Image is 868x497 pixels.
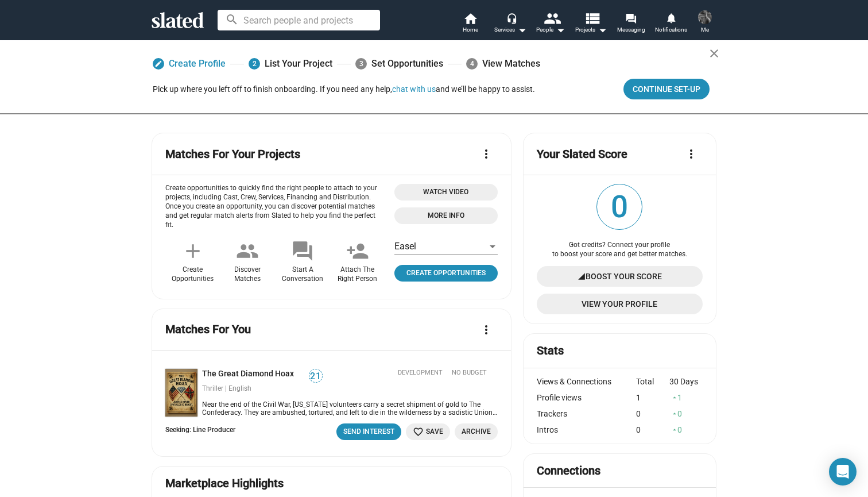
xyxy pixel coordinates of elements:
[413,426,424,437] mat-icon: favorite_border
[669,377,703,386] div: 30 Days
[655,23,687,37] span: Notifications
[463,11,477,25] mat-icon: home
[636,393,669,402] div: 1
[197,400,498,417] div: Near the end of the Civil War, Texas volunteers carry a secret shipment of gold to The Confederac...
[165,476,284,491] mat-card-title: Marketplace Highlights
[202,369,299,380] a: The Great Diamond Hoax
[537,147,627,162] mat-card-title: Your Slated Score
[218,10,380,30] input: Search people and projects
[479,323,493,337] mat-icon: more_vert
[479,147,493,161] mat-icon: more_vert
[671,426,679,434] mat-icon: arrow_drop_up
[595,23,609,37] mat-icon: arrow_drop_down
[406,423,450,440] button: Save
[181,240,204,263] mat-icon: add
[691,8,719,38] button: Caleb SchantzMe
[537,463,600,479] mat-card-title: Connections
[249,53,332,74] a: 2List Your Project
[506,13,517,23] mat-icon: headset_mic
[611,11,651,37] a: Messaging
[309,371,322,382] span: 21
[236,240,259,263] mat-icon: people
[617,23,645,37] span: Messaging
[515,23,529,37] mat-icon: arrow_drop_down
[346,240,369,263] mat-icon: person_add
[452,364,498,377] span: NO BUDGET
[684,147,698,161] mat-icon: more_vert
[671,410,679,418] mat-icon: arrow_drop_up
[636,409,669,418] div: 0
[575,23,607,37] span: Projects
[153,53,226,74] a: Create Profile
[829,458,857,486] div: Open Intercom Messenger
[490,11,530,37] button: Services
[392,84,436,94] button: chat with us
[633,79,700,99] span: Continue Set-up
[413,426,443,438] span: Save
[625,13,636,24] mat-icon: forum
[669,409,703,418] div: 0
[669,393,703,402] div: 1
[671,394,679,402] mat-icon: arrow_drop_up
[466,53,540,74] div: View Matches
[154,60,162,68] mat-icon: edit
[282,265,323,284] div: Start A Conversation
[623,79,710,99] button: Continue Set-up
[462,426,491,438] span: Archive
[202,384,323,394] div: Thriller | English
[544,10,560,26] mat-icon: people
[665,12,676,23] mat-icon: notifications
[399,267,493,279] span: Create Opportunities
[707,47,721,60] mat-icon: close
[537,393,637,402] div: Profile views
[249,58,260,70] span: 2
[153,84,535,95] div: Pick up where you left off to finish onboarding. If you need any help, and we’ll be happy to assist.
[636,377,669,386] div: Total
[165,322,251,337] mat-card-title: Matches For You
[466,58,478,70] span: 4
[291,240,314,263] mat-icon: forum
[530,11,571,37] button: People
[669,425,703,434] div: 0
[494,23,526,37] div: Services
[336,423,401,440] button: Send Interest
[586,266,662,287] span: Boost Your Score
[651,11,691,37] a: Notifications
[455,423,498,440] button: Archive
[165,147,300,162] mat-card-title: Matches For Your Projects
[537,425,637,434] div: Intros
[394,207,498,224] a: Open 'More info' dialog with information about Opportunities
[343,426,394,438] div: Send Interest
[578,266,586,287] mat-icon: signal_cellular_4_bar
[401,186,491,198] span: Watch Video
[394,265,498,282] a: Click to open project profile page opportunities tab
[536,23,565,37] div: People
[537,343,564,359] mat-card-title: Stats
[401,210,491,222] span: More Info
[597,184,642,229] span: 0
[165,369,197,417] img: The Great Diamond Hoax
[537,409,637,418] div: Trackers
[701,23,709,37] span: Me
[537,377,637,386] div: Views & Connections
[537,294,703,314] a: View Your Profile
[584,10,600,26] mat-icon: view_list
[394,184,498,201] button: Open 'Opportunities Intro Video' dialog
[165,184,385,230] p: Create opportunities to quickly find the right people to attach to your projects, including Cast,...
[537,241,703,259] div: Got credits? Connect your profile to boost your score and get better matches.
[537,266,703,287] a: Boost Your Score
[450,11,490,37] a: Home
[355,58,367,70] span: 3
[553,23,567,37] mat-icon: arrow_drop_down
[234,265,261,284] div: Discover Matches
[394,241,416,252] span: Easel
[698,10,712,24] img: Caleb Schantz
[571,11,611,37] button: Projects
[165,426,235,435] div: Seeking: Line Producer
[463,23,478,37] span: Home
[355,53,443,74] div: Set Opportunities
[338,265,377,284] div: Attach The Right Person
[398,369,443,377] span: Development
